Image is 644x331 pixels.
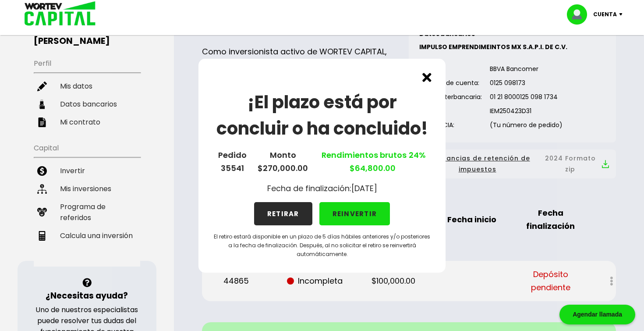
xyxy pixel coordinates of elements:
[319,149,426,174] a: Rendimientos brutos $64,800.00
[319,202,390,225] button: REINVERTIR
[567,4,593,25] img: profile-image
[407,149,426,160] span: 24%
[212,232,432,259] p: El retiro estará disponible en un plazo de 5 días hábiles anteriores y/o posteriores a la fecha d...
[422,73,432,82] img: cross.ed5528e3.svg
[254,202,312,225] button: RETIRAR
[218,149,247,175] p: Pedido 35541
[617,13,629,16] img: icon-down
[593,8,617,21] p: Cuenta
[559,305,635,324] div: Agendar llamada
[258,149,308,175] p: Monto $270,000.00
[267,182,377,195] p: Fecha de finalización: [DATE]
[212,89,432,142] h1: ¡El plazo está por concluir o ha concluido!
